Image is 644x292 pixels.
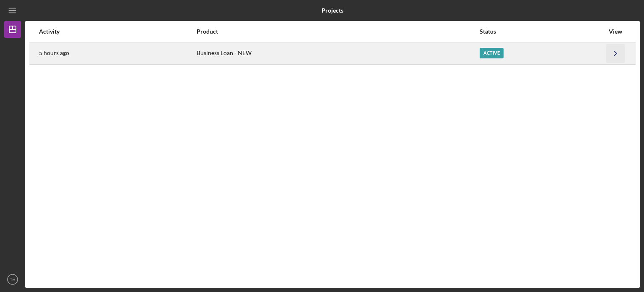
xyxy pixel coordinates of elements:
time: 2025-09-25 23:16 [39,50,69,56]
b: Projects [322,7,343,14]
text: TH [10,277,16,282]
div: View [605,28,626,35]
div: Activity [39,28,196,35]
div: Active [480,48,504,58]
div: Product [197,28,479,35]
div: Business Loan - NEW [197,43,479,64]
div: Status [480,28,604,35]
button: TH [4,271,21,288]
